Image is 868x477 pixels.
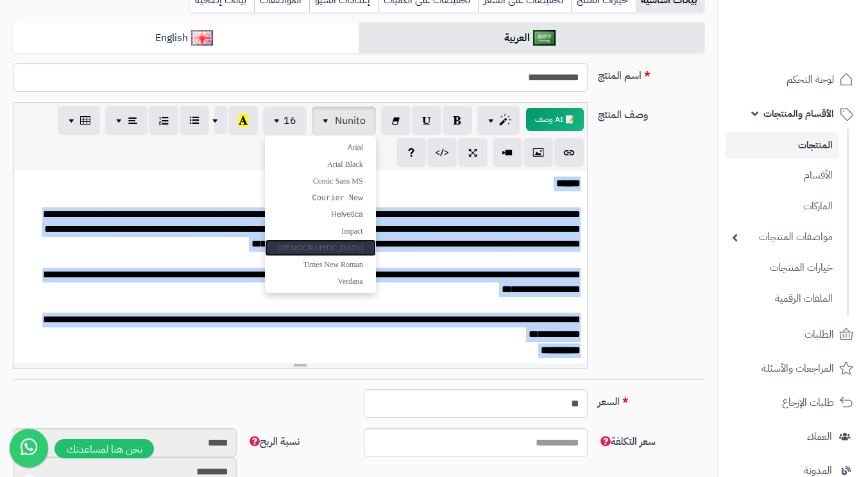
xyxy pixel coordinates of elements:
[807,428,832,446] span: العملاء
[312,194,362,203] span: Courier New
[593,389,710,410] label: السعر
[533,30,556,46] img: العربية
[335,113,366,128] span: Nunito
[726,421,860,452] a: العملاء
[593,102,710,123] label: وصف المنتج
[265,173,376,189] a: Comic Sans MS
[312,107,376,135] button: Nunito
[782,394,834,412] span: طلبات الإرجاع
[726,132,839,159] a: المنتجات
[804,325,834,343] span: الطلبات
[348,143,363,152] span: Arial
[13,22,359,54] a: English
[265,239,376,256] a: [DEMOGRAPHIC_DATA]
[726,353,860,384] a: المراجعات والأسئلة
[726,193,839,220] a: الماركات
[726,162,839,189] a: الأقسام
[313,177,363,186] span: Comic Sans MS
[278,243,363,252] span: [DEMOGRAPHIC_DATA]
[331,210,362,219] span: Helvetica
[726,319,860,350] a: الطلبات
[265,273,376,290] a: Verdana
[263,107,307,135] button: 16
[337,277,362,286] span: Verdana
[303,260,363,269] span: Times New Roman
[265,206,376,223] a: Helvetica
[265,156,376,173] a: Arial Black
[265,189,376,206] a: Courier New
[726,285,839,313] a: الملفات الرقمية
[726,254,839,282] a: خيارات المنتجات
[726,223,839,251] a: مواصفات المنتجات
[763,105,834,123] span: الأقسام والمنتجات
[726,387,860,418] a: طلبات الإرجاع
[265,256,376,273] a: Times New Roman
[762,360,834,377] span: المراجعات والأسئلة
[787,71,834,89] span: لوحة التحكم
[359,22,704,54] a: العربية
[265,223,376,239] a: Impact
[327,160,363,169] span: Arial Black
[526,108,584,131] button: 📝 AI وصف
[726,64,860,95] a: لوحة التحكم
[191,30,214,46] img: English
[341,227,362,236] span: Impact
[284,113,296,128] span: 16
[593,63,710,83] label: اسم المنتج
[247,434,300,449] span: نسبة الربح
[598,434,656,449] span: سعر التكلفة
[265,139,376,156] a: Arial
